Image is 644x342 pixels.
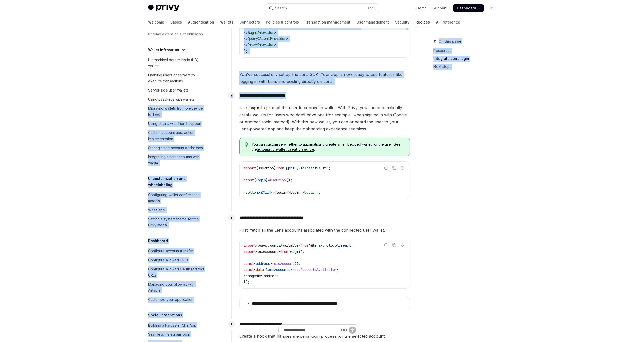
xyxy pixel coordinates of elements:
[357,16,389,28] a: User management
[399,165,406,171] button: Ask AI
[144,330,209,339] a: Seamless Telegram login
[298,243,300,248] span: }
[284,166,329,170] span: '@privy-io/react-auth'
[417,6,427,11] a: Demo
[353,243,355,248] span: ;
[457,6,476,11] span: Dashboard
[148,297,193,303] div: Customize your application
[256,178,266,183] span: login
[244,178,254,183] span: const
[286,190,288,195] span: }
[244,243,256,248] span: import
[254,178,256,183] span: {
[383,165,389,171] button: Report incorrect code
[258,166,274,170] span: usePrivy
[239,16,260,28] a: Connectors
[148,207,166,213] div: Whitelabel
[272,190,274,195] span: =
[416,16,430,28] a: Recipes
[148,176,209,188] h5: UI customization and whitelabeling
[144,321,209,330] a: Building a Farcaster Mini App
[257,147,314,152] a: automatic wallet creation guide
[256,261,270,266] span: address
[488,4,496,12] button: Toggle dark mode
[300,243,308,248] span: from
[258,243,298,248] span: useAccountsAvailable
[144,86,209,95] a: Server-side user wallets
[144,265,209,280] a: Configure allowed OAuth redirect URLs
[144,128,209,143] a: Custom account abstraction implementation
[148,121,201,127] div: Using chains with Tier 2 support
[244,273,264,278] span: managedBy:
[148,281,206,293] div: Managing your allowlist with Airtable
[148,145,203,151] div: Storing smart account addresses
[266,267,290,272] span: lensAccounts
[144,295,209,304] a: Customize your application
[244,190,246,195] span: <
[244,166,256,170] span: import
[248,42,274,47] span: PrivyProvider
[144,256,209,265] a: Configure allowed URLs
[265,4,379,13] button: Open search
[302,249,304,254] span: ;
[148,257,188,263] div: Configure allowed URLs
[349,327,356,334] button: Send message
[144,215,209,230] a: Setting a system theme for the Privy modal
[256,249,258,254] span: {
[276,190,286,195] span: login
[288,249,302,254] span: 'wagmi'
[248,36,286,41] span: QueryClientProvider
[144,143,209,152] a: Storing smart account addresses
[270,178,286,183] span: usePrivy
[286,36,288,41] span: >
[266,16,299,28] a: Policies & controls
[305,16,350,28] a: Transaction management
[274,30,276,35] span: >
[144,119,209,128] a: Using chains with Tier 2 support
[319,190,321,195] span: ;
[244,36,248,41] span: </
[453,4,484,12] a: Dashboard
[288,190,290,195] span: >
[284,325,339,336] input: Ask a question...
[148,57,206,69] div: Hierarchical deterministic (HD) wallets
[144,152,209,168] a: Integrating smart accounts with wagmi
[252,142,405,152] span: You can customize whether to automatically create an embedded wallet for the user. See the .
[144,104,209,119] a: Migrating wallets from on-device to TEEs
[144,246,209,256] a: Configure account transfer
[276,166,284,170] span: from
[256,243,258,248] span: {
[244,249,256,254] span: import
[148,5,179,12] img: light logo
[148,331,190,337] div: Seamless Telegram login
[258,190,272,195] span: onClick
[292,267,294,272] span: =
[439,38,461,44] span: On this page
[148,248,193,254] div: Configure account transfer
[148,16,164,28] a: Welcome
[294,261,300,266] span: ();
[245,142,248,147] svg: Tip
[308,243,353,248] span: '@lens-protocol/react'
[368,6,376,10] span: Ctrl K
[220,16,233,28] a: Wallets
[170,16,182,28] a: Basics
[254,267,256,272] span: {
[391,165,398,171] button: Copy the contents from the code block
[244,280,250,284] span: });
[329,166,331,170] span: ;
[144,190,209,206] a: Configuring wallet confirmation modals
[148,216,206,228] div: Setting a system theme for the Privy modal
[248,30,274,35] span: WagmiProvider
[148,192,206,204] div: Configuring wallet confirmation modals
[148,105,206,118] div: Migrating wallets from on-device to TEEs
[433,47,500,55] a: Resources
[239,104,410,132] span: Use to prompt the user to connect a wallet. With Privy, you can automatically create wallets for ...
[304,190,317,195] span: button
[144,71,209,86] a: Enabling users or servers to execute transactions
[239,226,410,234] span: First, fetch all the Lens accounts associated with the connected user wallet.
[256,166,258,170] span: {
[436,16,460,28] a: API reference
[391,242,398,248] button: Copy the contents from the code block
[433,63,500,71] a: Next steps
